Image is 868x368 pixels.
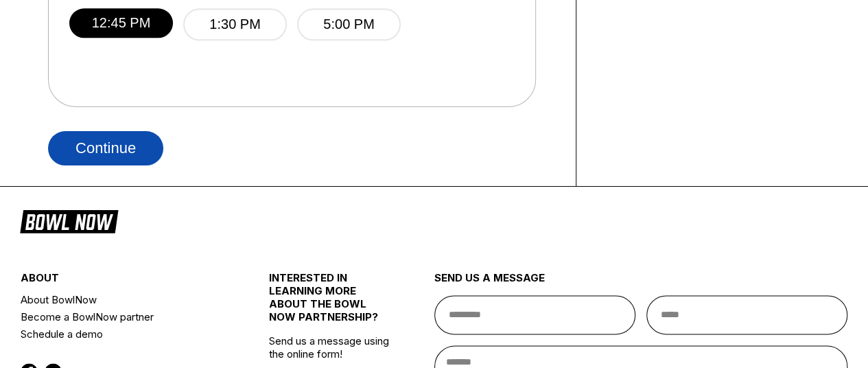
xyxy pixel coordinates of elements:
button: 1:30 PM [183,8,287,41]
a: Become a BowlNow partner [21,308,227,325]
button: Continue [48,131,163,165]
div: about [21,271,227,291]
a: About BowlNow [21,291,227,308]
div: INTERESTED IN LEARNING MORE ABOUT THE BOWL NOW PARTNERSHIP? [269,271,393,334]
div: send us a message [434,271,848,295]
button: 12:45 PM [69,8,173,38]
button: 5:00 PM [297,8,401,41]
a: Schedule a demo [21,325,227,343]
